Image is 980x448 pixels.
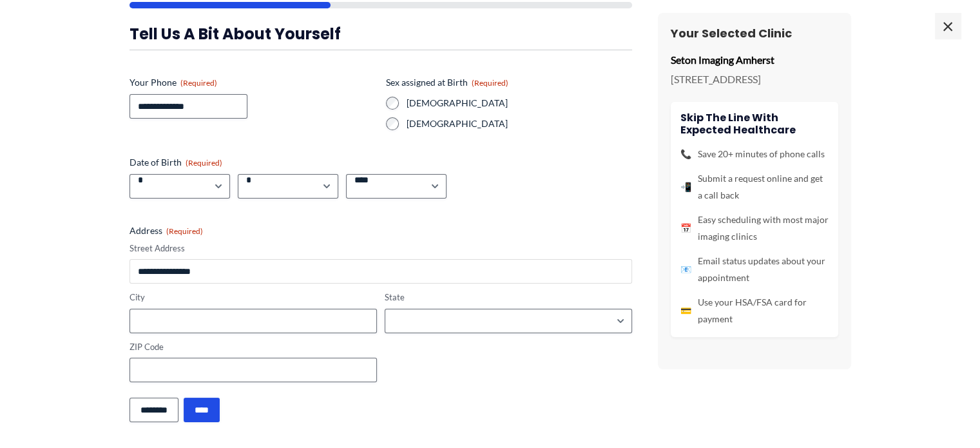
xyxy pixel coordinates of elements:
span: × [935,13,961,39]
span: (Required) [166,226,203,236]
h3: Your Selected Clinic [671,26,838,41]
li: Submit a request online and get a call back [680,170,829,204]
label: Street Address [130,242,632,255]
span: 📞 [680,146,691,162]
li: Save 20+ minutes of phone calls [680,146,829,162]
label: State [385,291,632,304]
li: Use your HSA/FSA card for payment [680,294,829,327]
span: (Required) [472,78,508,88]
span: (Required) [180,78,217,88]
legend: Sex assigned at Birth [386,76,508,89]
h4: Skip the line with Expected Healthcare [680,112,829,136]
span: 📧 [680,261,691,278]
li: Easy scheduling with most major imaging clinics [680,211,829,245]
span: (Required) [186,158,222,168]
p: Seton Imaging Amherst [671,50,838,70]
span: 📲 [680,179,691,195]
legend: Address [130,224,203,237]
span: 📅 [680,220,691,237]
legend: Date of Birth [130,156,222,169]
span: 💳 [680,302,691,319]
label: City [130,291,377,304]
label: [DEMOGRAPHIC_DATA] [407,97,632,110]
li: Email status updates about your appointment [680,253,829,286]
p: [STREET_ADDRESS] [671,70,838,89]
label: Your Phone [130,76,376,89]
label: [DEMOGRAPHIC_DATA] [407,117,632,130]
label: ZIP Code [130,341,377,353]
h3: Tell us a bit about yourself [130,24,632,44]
